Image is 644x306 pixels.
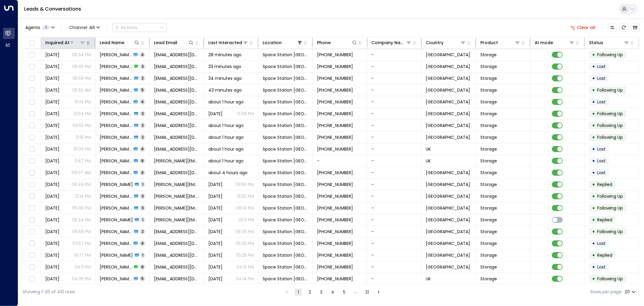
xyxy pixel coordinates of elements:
p: 05:29 PM [235,240,254,246]
button: Clear all [568,23,598,32]
span: about 1 hour ago [208,158,244,164]
span: Aug 22, 2025 [45,205,59,211]
span: Sue Mallett [100,75,132,81]
button: page 1 [295,288,302,296]
p: 09:56 PM [235,181,254,187]
span: John Smith [100,240,132,246]
span: 5 [140,87,145,93]
p: 06:08 PM [72,205,91,211]
span: kitchenskills@aol.com [154,240,200,246]
span: United Kingdom [426,217,470,223]
span: Storage [480,205,497,211]
span: diana_frone@yahoo.com [154,158,200,164]
span: about 1 hour ago [208,146,244,152]
button: Go to page 5 [341,288,348,296]
span: Aug 15, 2025 [45,63,59,70]
span: Max Watters [100,134,132,140]
span: 1 [43,25,50,30]
span: Space Station Wakefield [263,205,308,211]
p: 05:17 PM [74,252,91,258]
span: leandacartwright1234@gmail.com [154,146,200,152]
span: Storage [480,217,497,223]
div: • [592,250,595,260]
span: Sarah Duke [100,205,132,211]
div: Inquired At [45,39,69,46]
div: • [592,144,595,154]
div: Last Interacted [208,39,242,46]
td: - [367,273,422,285]
span: Storage [480,134,497,140]
span: Storage [480,146,497,152]
div: Button group with a nested menu [112,23,167,32]
button: Go to page 21 [364,288,371,296]
div: Company Name [372,39,412,46]
div: Inquired At [45,39,85,46]
span: Storage [480,170,497,176]
span: Following Up [597,111,623,117]
p: 12:14 PM [75,193,91,199]
td: - [367,49,422,60]
span: Space Station Wakefield [263,217,308,223]
span: Space Station Wakefield [263,75,308,81]
span: Space Station Wakefield [263,146,308,152]
span: +447388038379 [317,205,353,211]
div: Product [480,39,498,46]
span: Space Station Wakefield [263,134,308,140]
span: +441405813237 [317,122,353,129]
button: Customize [608,23,617,32]
p: 09:07 AM [72,170,91,176]
td: - [367,226,422,237]
span: 4 [139,52,145,57]
td: - [367,61,422,72]
span: Toggle select row [28,240,36,247]
span: UK [426,158,431,164]
span: +447958989199 [317,52,353,58]
span: Storage [480,63,497,70]
span: Storage [480,75,497,81]
span: about 1 hour ago [208,134,244,140]
span: Martin Eamonson [100,181,133,187]
span: United Kingdom [426,229,470,235]
span: Space Station Wakefield [263,170,308,176]
span: Stuart Hall [100,252,133,258]
td: - [367,96,422,108]
div: • [592,73,595,83]
div: Product [480,39,521,46]
span: 3 [140,64,145,69]
span: Following Up [597,87,623,93]
span: Replied [597,181,612,187]
span: Storage [480,240,497,246]
span: 1 [141,182,145,187]
span: Sarah Croft [100,87,132,93]
span: All [89,25,95,30]
span: Space Station Wakefield [263,99,308,105]
td: - [367,214,422,226]
span: Storage [480,99,497,105]
td: - [367,120,422,131]
span: United Kingdom [426,111,470,117]
span: martin.eamonson@hotmail.com [154,181,200,187]
span: Toggle select row [28,134,36,141]
span: +447388038379 [317,217,353,223]
span: 4 [139,170,145,175]
span: Toggle select row [28,204,36,212]
span: maxwatters99@icloud.com [154,134,200,140]
span: Space Station Wakefield [263,158,308,164]
span: Aug 14, 2025 [45,99,59,105]
span: Space Station Wakefield [263,52,308,58]
span: United Kingdom [426,52,470,58]
span: Following Up [597,205,623,211]
span: United Kingdom [426,63,470,70]
p: 09:53 PM [72,122,91,129]
p: 06:05 PM [235,229,254,235]
div: • [592,61,595,72]
div: Last Interacted [208,39,248,46]
span: United Kingdom [426,87,470,93]
span: +447745856493 [317,229,353,235]
span: Toggle select all [28,39,36,47]
span: Martin Eamonson [100,193,132,199]
td: - [367,155,422,167]
span: jonathonsharp94@googlemail.com [154,52,200,58]
span: Aug 17, 2025 [45,170,59,176]
span: United Kingdom [426,240,470,246]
